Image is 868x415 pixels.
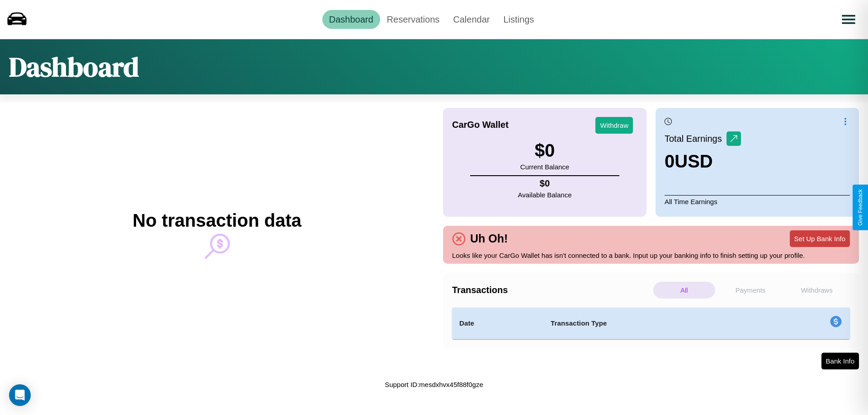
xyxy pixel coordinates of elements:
[452,120,509,130] h4: CarGo Wallet
[665,151,741,172] h3: 0 USD
[665,195,850,208] p: All Time Earnings
[496,10,541,29] a: Listings
[9,48,139,85] h1: Dashboard
[446,10,496,29] a: Calendar
[9,384,31,406] div: Open Intercom Messenger
[452,249,850,261] p: Looks like your CarGo Wallet has isn't connected to a bank. Input up your banking info to finish ...
[132,210,301,231] h2: No transaction data
[857,189,863,226] div: Give Feedback
[720,282,782,298] p: Payments
[466,232,512,245] h4: Uh Oh!
[821,353,859,369] button: Bank Info
[518,178,572,189] h4: $ 0
[385,378,483,391] p: Support ID: mesdxhvx45f88f0gze
[790,230,850,247] button: Set Up Bank Info
[459,318,536,329] h4: Date
[665,131,726,147] p: Total Earnings
[595,117,633,134] button: Withdraw
[518,189,572,201] p: Available Balance
[653,282,715,298] p: All
[551,318,756,329] h4: Transaction Type
[786,282,848,298] p: Withdraws
[836,7,861,32] button: Open menu
[322,10,380,29] a: Dashboard
[520,140,569,161] h3: $ 0
[452,285,651,295] h4: Transactions
[452,308,850,339] table: simple table
[520,161,569,173] p: Current Balance
[380,10,447,29] a: Reservations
